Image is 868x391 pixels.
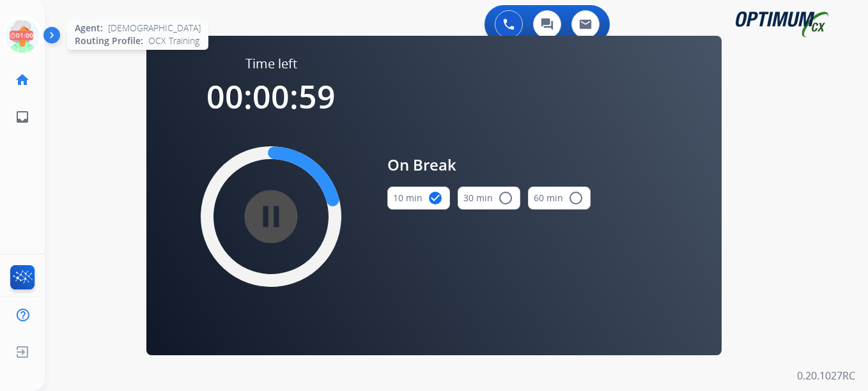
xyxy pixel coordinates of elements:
button: 10 min [387,187,450,210]
button: 30 min [458,187,520,210]
p: 0.20.1027RC [797,368,855,383]
mat-icon: radio_button_unchecked [568,190,584,206]
span: [DEMOGRAPHIC_DATA] [108,22,201,34]
span: Routing Profile: [75,34,143,47]
mat-icon: inbox [15,109,30,125]
span: Agent: [75,22,103,34]
button: 60 min [528,187,591,210]
span: 00:00:59 [206,75,336,118]
mat-icon: home [15,72,30,88]
mat-icon: pause_circle_filled [263,209,279,224]
span: OCX Training [148,34,199,47]
mat-icon: radio_button_unchecked [498,190,513,206]
span: Time left [245,55,297,73]
span: On Break [387,153,591,176]
mat-icon: check_circle [428,190,443,206]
